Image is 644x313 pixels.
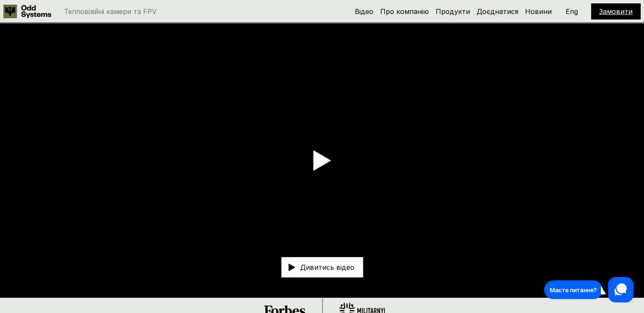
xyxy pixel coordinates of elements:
[300,264,354,271] p: Дивитись відео
[542,275,636,305] iframe: HelpCrunch
[380,7,429,16] a: Про компанію
[64,8,157,15] p: Тепловізійні камери та FPV
[436,7,470,16] a: Продукти
[355,7,373,16] a: Відео
[566,8,578,15] p: Eng
[477,7,518,16] a: Доєднатися
[599,7,633,16] a: Замовити
[525,7,552,16] a: Новини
